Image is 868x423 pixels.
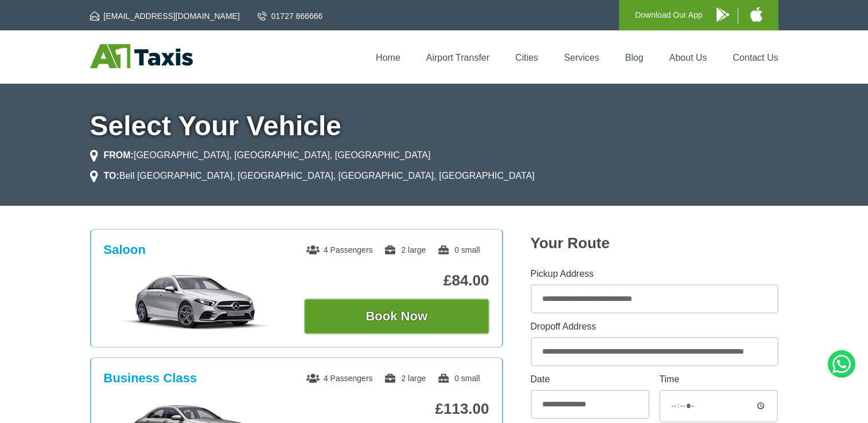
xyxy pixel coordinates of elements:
[104,371,197,386] h3: Business Class
[531,269,779,279] label: Pickup Address
[717,7,729,22] img: A1 Taxis Android App
[437,374,480,383] span: 0 small
[104,242,146,257] h3: Saloon
[437,245,480,254] span: 0 small
[384,374,426,383] span: 2 large
[564,53,599,62] a: Services
[110,273,282,331] img: Saloon
[376,53,400,62] a: Home
[90,112,779,140] h1: Select Your Vehicle
[531,322,779,331] label: Dropoff Address
[625,53,643,62] a: Blog
[90,44,193,68] img: A1 Taxis St Albans LTD
[733,53,778,62] a: Contact Us
[304,299,489,334] button: Book Now
[306,374,373,383] span: 4 Passengers
[306,245,373,254] span: 4 Passengers
[635,8,703,22] p: Download Our App
[104,171,119,181] strong: TO:
[515,53,538,62] a: Cities
[304,272,489,289] p: £84.00
[90,10,240,22] a: [EMAIL_ADDRESS][DOMAIN_NAME]
[426,53,489,62] a: Airport Transfer
[104,150,134,160] strong: FROM:
[670,53,707,62] a: About Us
[384,245,426,254] span: 2 large
[531,375,649,384] label: Date
[90,148,431,162] li: [GEOGRAPHIC_DATA], [GEOGRAPHIC_DATA], [GEOGRAPHIC_DATA]
[90,169,535,183] li: Bell [GEOGRAPHIC_DATA], [GEOGRAPHIC_DATA], [GEOGRAPHIC_DATA], [GEOGRAPHIC_DATA]
[304,400,489,418] p: £113.00
[258,10,323,22] a: 01727 866666
[659,375,778,384] label: Time
[750,7,762,22] img: A1 Taxis iPhone App
[531,234,779,252] h2: Your Route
